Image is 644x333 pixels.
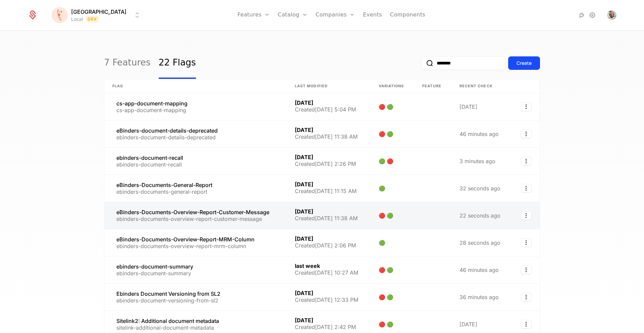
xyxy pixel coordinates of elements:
[521,102,532,111] button: Select action
[521,293,532,301] button: Select action
[104,47,151,79] a: 7 Features
[287,79,371,93] th: Last Modified
[451,79,512,93] th: Recent check
[521,266,532,274] button: Select action
[521,130,532,138] button: Select action
[54,8,141,22] button: Select environment
[71,8,126,16] span: [GEOGRAPHIC_DATA]
[607,10,616,20] img: Marko Bera
[521,211,532,220] button: Select action
[521,157,532,165] button: Select action
[521,320,532,329] button: Select action
[71,16,83,22] div: Local
[159,47,196,79] a: 22 Flags
[578,11,586,19] a: Integrations
[414,79,451,93] th: Feature
[104,79,287,93] th: Flag
[508,56,540,70] button: Create
[607,10,616,20] button: Open user button
[52,7,68,23] img: Florence
[517,60,532,66] div: Create
[588,11,596,19] a: Settings
[521,238,532,247] button: Select action
[86,16,99,22] span: Dev
[521,184,532,193] button: Select action
[371,79,415,93] th: Variations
